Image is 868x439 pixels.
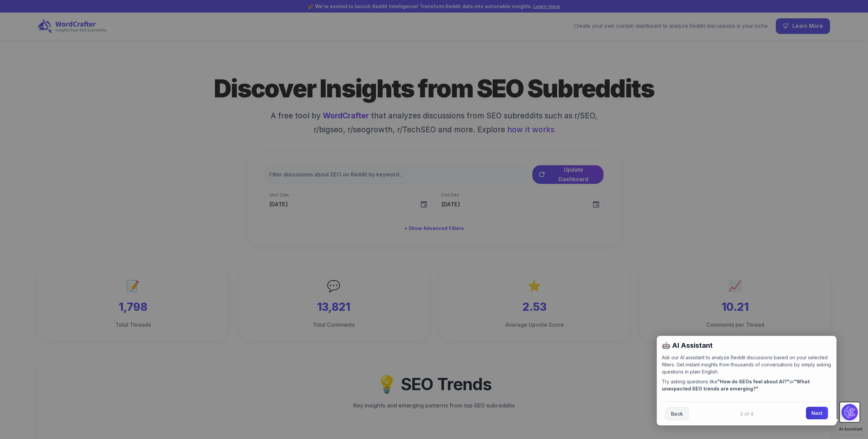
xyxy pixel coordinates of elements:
strong: "How do SEOs feel about AI?" [717,379,789,384]
p: Try asking questions like or [662,378,831,392]
a: Next [806,407,828,419]
h2: 🤖 AI Assistant [662,341,831,350]
p: Ask our AI assistant to analyze Reddit discussions based on your selected filters. Get instant in... [662,354,831,375]
a: Back [665,407,689,420]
